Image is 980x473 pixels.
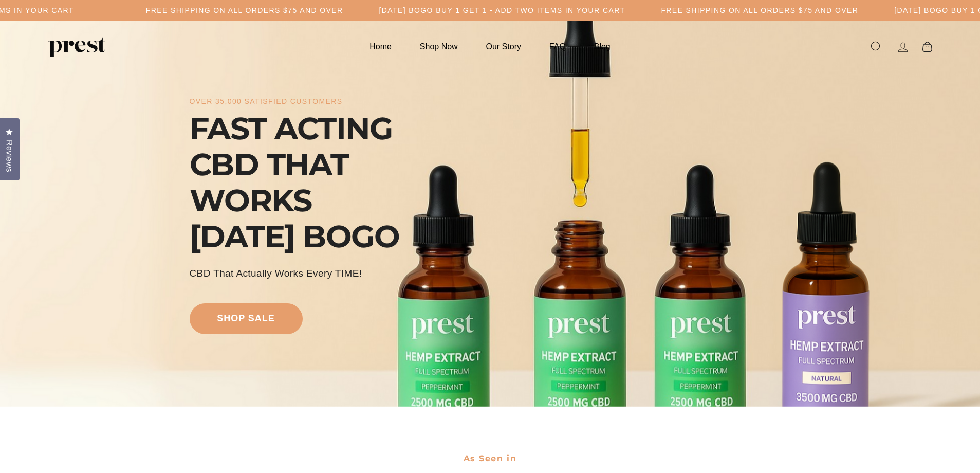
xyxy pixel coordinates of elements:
h5: Free Shipping on all orders $75 and over [661,6,858,15]
a: Shop Now [407,37,471,57]
a: FAQ [537,37,579,57]
ul: Primary [357,37,623,57]
h5: [DATE] BOGO BUY 1 GET 1 - ADD TWO ITEMS IN YOUR CART [379,6,625,15]
a: Blog [581,37,623,57]
div: CBD That Actually Works every TIME! [190,266,362,281]
h2: As Seen in [190,446,791,471]
div: over 35,000 satisfied customers [190,97,343,106]
a: shop sale [190,303,303,334]
a: Our Story [473,37,534,57]
div: FAST ACTING CBD THAT WORKS [DATE] BOGO [190,111,421,254]
span: Reviews [3,140,16,172]
h5: Free Shipping on all orders $75 and over [146,6,343,15]
img: PREST ORGANICS [48,37,105,57]
a: Home [357,37,404,57]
